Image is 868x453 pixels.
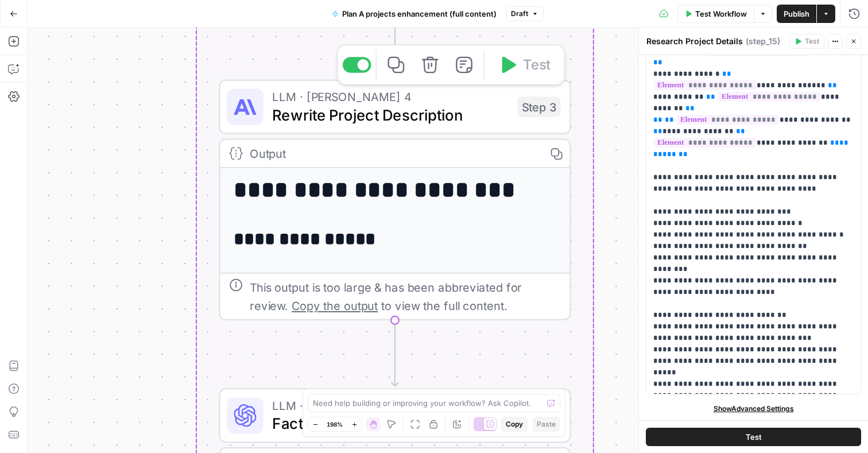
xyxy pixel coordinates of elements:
[777,5,816,23] button: Publish
[489,50,560,79] button: Test
[342,8,497,20] span: Plan A projects enhancement (full content)
[695,8,747,20] span: Test Workflow
[517,96,560,117] div: Step 3
[501,417,528,432] button: Copy
[272,396,503,415] span: LLM · GPT-4o Mini Search Preview
[805,36,819,47] span: Test
[250,278,561,315] div: This output is too large & has been abbreviated for review. to view the full content.
[677,5,754,23] button: Test Workflow
[646,36,743,47] textarea: Research Project Details
[325,5,503,23] button: Plan A projects enhancement (full content)
[646,428,861,446] button: Test
[327,420,343,429] span: 198%
[292,299,378,312] span: Copy the output
[392,320,398,386] g: Edge from step_3 to step_18
[272,412,503,435] span: Fact Check Content
[272,88,508,106] span: LLM · [PERSON_NAME] 4
[746,36,780,47] span: ( step_15 )
[506,6,544,21] button: Draft
[272,103,508,126] span: Rewrite Project Description
[746,431,762,443] span: Test
[714,404,794,414] span: Show Advanced Settings
[537,419,556,429] span: Paste
[511,9,528,19] span: Draft
[784,8,809,20] span: Publish
[532,417,560,432] button: Paste
[789,34,824,49] button: Test
[506,419,523,429] span: Copy
[523,55,550,75] span: Test
[250,144,536,162] div: Output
